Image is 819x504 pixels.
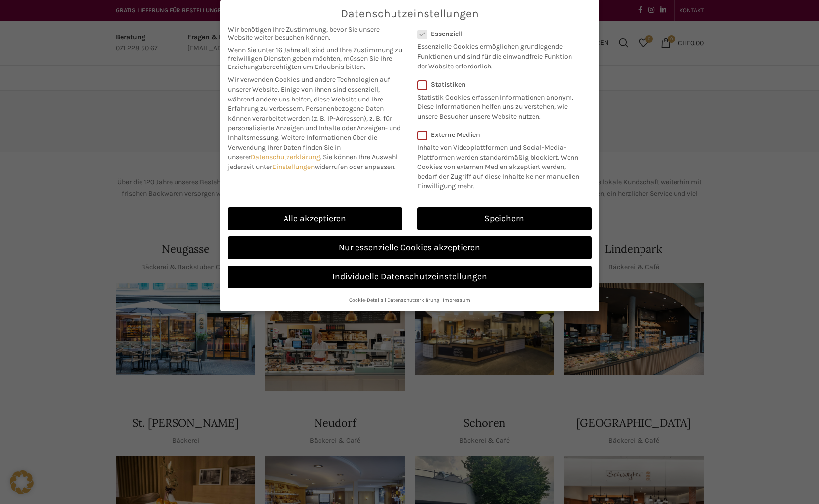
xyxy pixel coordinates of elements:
p: Essenzielle Cookies ermöglichen grundlegende Funktionen und sind für die einwandfreie Funktion de... [417,38,579,71]
a: Impressum [443,297,470,303]
span: Wir benötigen Ihre Zustimmung, bevor Sie unsere Website weiter besuchen können. [228,25,402,42]
a: Individuelle Datenschutzeinstellungen [228,266,592,288]
span: Weitere Informationen über die Verwendung Ihrer Daten finden Sie in unserer . [228,134,377,161]
a: Alle akzeptieren [228,207,402,230]
label: Statistiken [417,80,579,89]
span: Datenschutzeinstellungen [341,7,479,20]
span: Wir verwenden Cookies und andere Technologien auf unserer Website. Einige von ihnen sind essenzie... [228,75,390,113]
p: Inhalte von Videoplattformen und Social-Media-Plattformen werden standardmäßig blockiert. Wenn Co... [417,139,585,191]
label: Essenziell [417,30,579,38]
a: Nur essenzielle Cookies akzeptieren [228,236,592,259]
a: Cookie-Details [349,297,384,303]
p: Statistik Cookies erfassen Informationen anonym. Diese Informationen helfen uns zu verstehen, wie... [417,89,579,122]
span: Sie können Ihre Auswahl jederzeit unter widerrufen oder anpassen. [228,153,398,171]
span: Wenn Sie unter 16 Jahre alt sind und Ihre Zustimmung zu freiwilligen Diensten geben möchten, müss... [228,46,402,71]
label: Externe Medien [417,131,585,139]
a: Datenschutzerklärung [251,153,320,161]
a: Speichern [417,207,592,230]
span: Personenbezogene Daten können verarbeitet werden (z. B. IP-Adressen), z. B. für personalisierte A... [228,104,401,142]
a: Einstellungen [272,163,315,171]
a: Datenschutzerklärung [387,297,439,303]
